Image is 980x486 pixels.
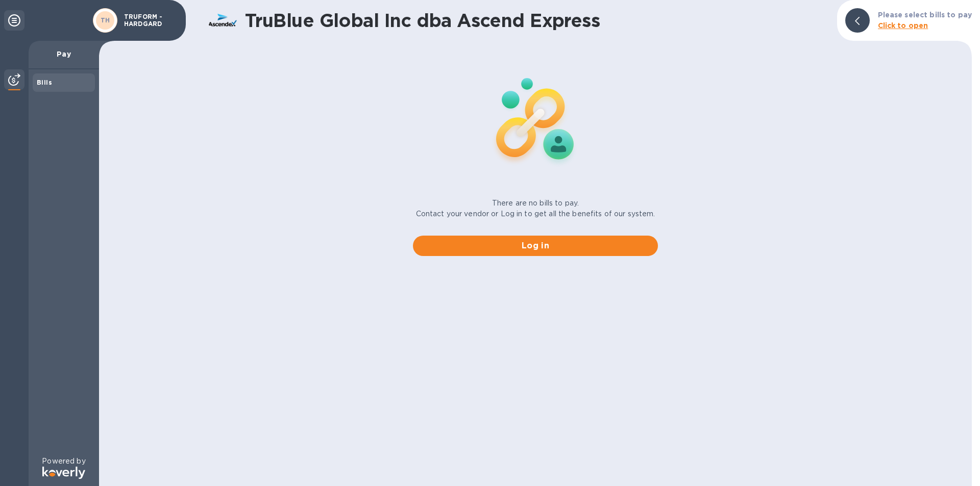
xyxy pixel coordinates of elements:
b: TH [101,16,110,24]
h1: TruBlue Global Inc dba Ascend Express [245,10,829,31]
p: Pay [37,49,91,59]
button: Log in [413,236,658,256]
b: Please select bills to pay [878,11,972,19]
span: Log in [421,240,650,252]
img: Logo [42,467,85,479]
p: There are no bills to pay. Contact your vendor or Log in to get all the benefits of our system. [416,198,655,219]
p: Powered by [42,456,85,467]
b: Bills [37,79,52,86]
p: TRUFORM - HARDGARD [124,13,175,28]
b: Click to open [878,21,928,30]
